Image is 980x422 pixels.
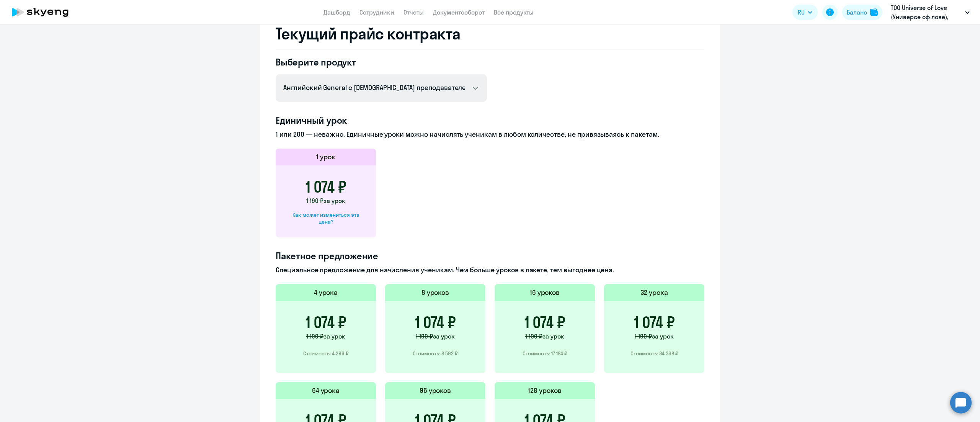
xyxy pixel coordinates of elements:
[276,129,704,139] p: 1 или 200 — неважно. Единичные уроки можно начислять ученикам в любом количестве, не привязываясь...
[842,5,882,20] button: Балансbalance
[303,350,349,357] p: Стоимость: 4 296 ₽
[891,3,962,21] p: ТОО Universe of Love (Универсе оф лове), #184587
[276,25,704,43] h2: Текущий прайс контракта
[542,332,564,340] span: за урок
[305,178,346,196] h3: 1 074 ₽
[524,313,565,332] h3: 1 074 ₽
[523,350,567,357] p: Стоимость: 17 184 ₽
[421,288,449,298] h5: 8 уроков
[276,114,704,126] h4: Единичный урок
[403,8,424,16] a: Отчеты
[640,288,668,298] h5: 32 урока
[420,386,451,396] h5: 96 уроков
[316,152,335,162] h5: 1 урок
[847,8,867,17] div: Баланс
[359,8,394,16] a: Сотрудники
[305,313,346,332] h3: 1 074 ₽
[870,8,878,16] img: balance
[323,8,350,16] a: Дашборд
[792,5,818,20] button: RU
[528,386,562,396] h5: 128 уроков
[323,332,345,340] span: за урок
[635,332,652,340] span: 1 190 ₽
[276,56,487,68] h4: Выберите продукт
[312,386,340,396] h5: 64 урока
[887,3,973,21] button: ТОО Universe of Love (Универсе оф лове), #184587
[525,332,542,340] span: 1 190 ₽
[306,197,323,204] span: 1 190 ₽
[634,313,675,332] h3: 1 074 ₽
[415,313,456,332] h3: 1 074 ₽
[652,332,674,340] span: за урок
[630,350,678,357] p: Стоимость: 34 368 ₽
[494,8,534,16] a: Все продукты
[416,332,433,340] span: 1 190 ₽
[276,250,704,262] h4: Пакетное предложение
[314,288,338,298] h5: 4 урока
[433,332,455,340] span: за урок
[276,265,704,275] p: Специальное предложение для начисления ученикам. Чем больше уроков в пакете, тем выгоднее цена.
[413,350,458,357] p: Стоимость: 8 592 ₽
[530,288,560,298] h5: 16 уроков
[288,211,364,225] div: Как может измениться эта цена?
[306,332,323,340] span: 1 190 ₽
[433,8,485,16] a: Документооборот
[323,197,345,204] span: за урок
[798,8,805,17] span: RU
